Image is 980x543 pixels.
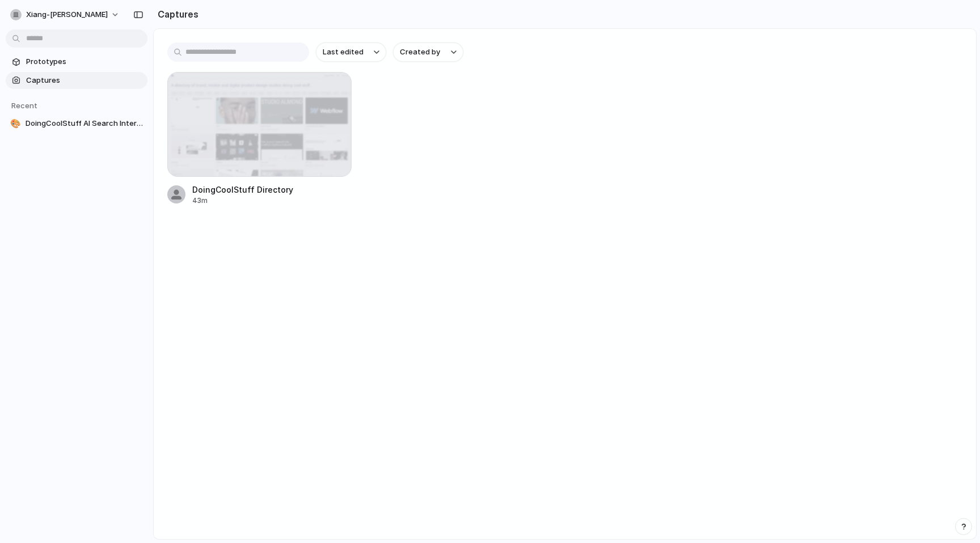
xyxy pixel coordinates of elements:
[26,9,108,20] span: xiang-[PERSON_NAME]
[6,6,125,24] button: xiang-[PERSON_NAME]
[192,184,293,196] div: DoingCoolStuff Directory
[192,196,293,206] div: 43m
[393,43,463,62] button: Created by
[153,7,198,21] h2: Captures
[6,115,147,132] a: 🎨DoingCoolStuff AI Search Interface
[26,118,143,129] span: DoingCoolStuff AI Search Interface
[10,118,21,129] div: 🎨
[323,46,364,58] span: Last edited
[11,101,37,110] span: Recent
[26,75,143,86] span: Captures
[400,46,440,58] span: Created by
[316,43,386,62] button: Last edited
[26,56,143,67] span: Prototypes
[6,53,147,70] a: Prototypes
[6,72,147,89] a: Captures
